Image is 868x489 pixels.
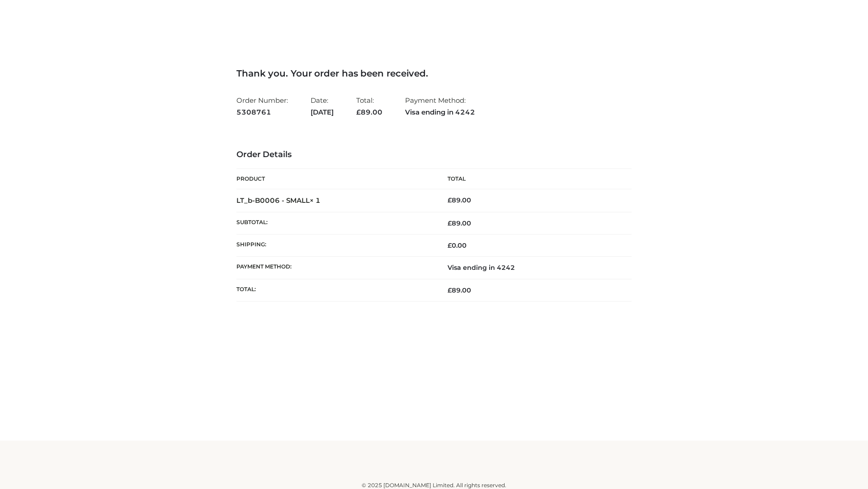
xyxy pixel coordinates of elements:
strong: LT_b-B0006 - SMALL [236,196,321,205]
strong: Visa ending in 4242 [405,106,475,118]
strong: [DATE] [311,106,334,118]
li: Date: [311,92,334,120]
span: £ [448,241,452,249]
bdi: 89.00 [448,196,471,204]
strong: 5308761 [236,106,288,118]
span: 89.00 [448,219,471,227]
strong: × 1 [310,196,321,205]
h3: Thank you. Your order has been received. [236,68,632,79]
span: £ [448,219,452,227]
th: Subtotal: [236,212,434,234]
li: Order Number: [236,92,288,120]
span: 89.00 [356,108,382,116]
th: Product [236,169,434,189]
th: Payment method: [236,257,434,279]
span: 89.00 [448,286,471,294]
th: Shipping: [236,235,434,257]
span: £ [356,108,361,116]
th: Total: [236,279,434,301]
td: Visa ending in 4242 [434,257,632,279]
bdi: 0.00 [448,241,467,249]
h3: Order Details [236,150,632,160]
th: Total [434,169,632,189]
li: Payment Method: [405,92,475,120]
li: Total: [356,92,382,120]
span: £ [448,196,452,204]
span: £ [448,286,452,294]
